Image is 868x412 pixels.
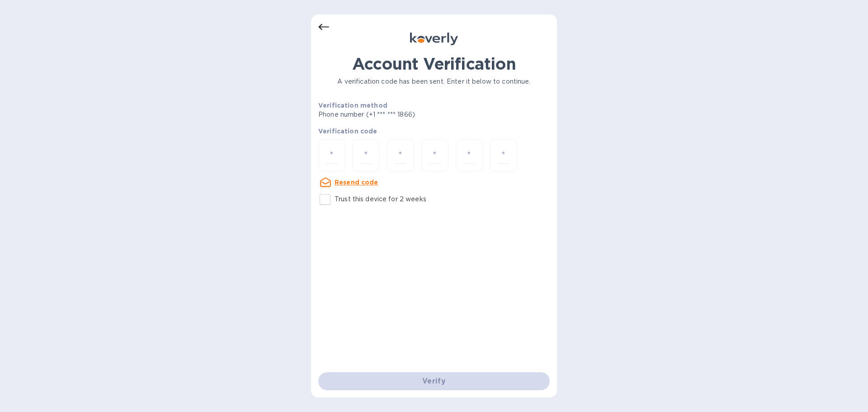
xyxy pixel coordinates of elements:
p: A verification code has been sent. Enter it below to continue. [318,77,550,86]
p: Verification code [318,127,550,136]
u: Resend code [335,179,378,186]
b: Verification method [318,102,387,109]
p: Trust this device for 2 weeks [335,194,426,204]
p: Phone number (+1 *** *** 1866) [318,110,484,119]
h1: Account Verification [318,54,550,73]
